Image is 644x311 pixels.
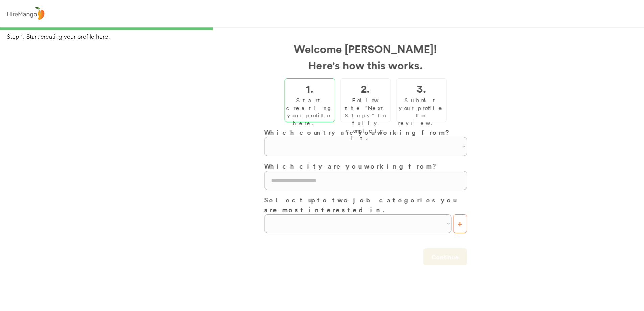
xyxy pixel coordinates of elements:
[423,248,467,265] button: Continue
[342,96,389,142] div: Follow the "Next Steps" to fully complete it.
[453,214,467,233] button: +
[286,96,333,127] div: Start creating your profile here.
[306,80,313,96] h2: 1.
[264,161,467,171] h3: Which city are you working from?
[1,27,643,30] div: 33%
[264,195,467,214] h3: Select up to two job categories you are most interested in.
[7,32,644,41] div: Step 1. Start creating your profile here.
[264,127,467,137] h3: Which country are you working from?
[361,80,370,96] h2: 2.
[5,6,46,22] img: logo%20-%20hiremango%20gray.png
[264,41,467,73] h2: Welcome [PERSON_NAME]! Here's how this works.
[398,96,445,127] div: Submit your profile for review.
[416,80,426,96] h2: 3.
